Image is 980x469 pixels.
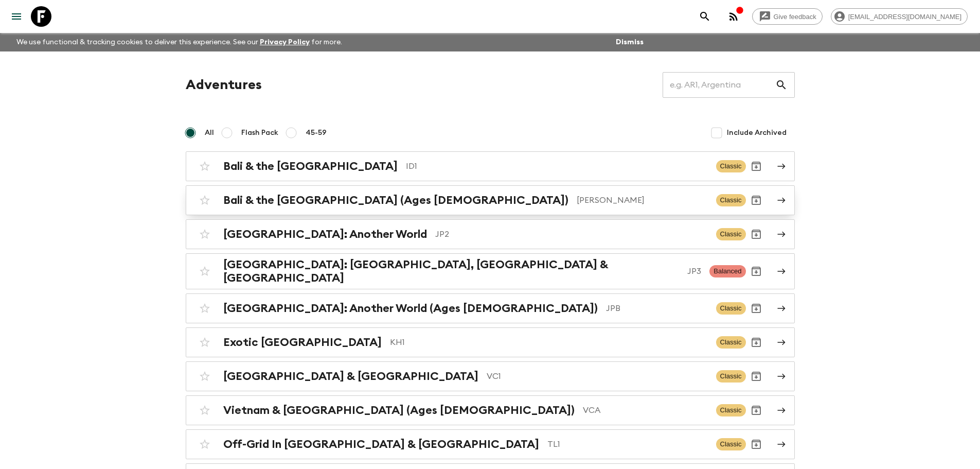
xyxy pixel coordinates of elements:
p: VCA [583,404,708,416]
span: All [205,128,214,138]
h2: Bali & the [GEOGRAPHIC_DATA] [223,160,398,173]
button: Archive [746,434,767,455]
p: We use functional & tracking cookies to deliver this experience. See our for more. [12,33,346,51]
span: Classic [716,438,746,450]
a: Exotic [GEOGRAPHIC_DATA]KH1ClassicArchive [186,327,795,357]
span: Classic [716,160,746,172]
span: [EMAIL_ADDRESS][DOMAIN_NAME] [843,13,967,21]
h1: Adventures [186,75,262,95]
span: Balanced [709,265,745,277]
span: Classic [716,228,746,240]
h2: [GEOGRAPHIC_DATA]: Another World (Ages [DEMOGRAPHIC_DATA]) [223,302,598,315]
p: JP2 [435,228,708,240]
button: Archive [746,332,767,353]
a: Bali & the [GEOGRAPHIC_DATA] (Ages [DEMOGRAPHIC_DATA])[PERSON_NAME]ClassicArchive [186,185,795,215]
button: search adventures [694,6,715,27]
a: [GEOGRAPHIC_DATA]: Another WorldJP2ClassicArchive [186,219,795,249]
p: VC1 [487,370,708,383]
button: menu [6,6,27,27]
a: Privacy Policy [260,39,310,46]
a: [GEOGRAPHIC_DATA]: [GEOGRAPHIC_DATA], [GEOGRAPHIC_DATA] & [GEOGRAPHIC_DATA]JP3BalancedArchive [186,253,795,289]
span: Classic [716,370,746,383]
button: Archive [746,298,767,319]
h2: Off-Grid In [GEOGRAPHIC_DATA] & [GEOGRAPHIC_DATA] [223,438,539,451]
h2: Vietnam & [GEOGRAPHIC_DATA] (Ages [DEMOGRAPHIC_DATA]) [223,404,575,417]
h2: Bali & the [GEOGRAPHIC_DATA] (Ages [DEMOGRAPHIC_DATA]) [223,194,568,207]
div: [EMAIL_ADDRESS][DOMAIN_NAME] [831,8,968,25]
p: JP3 [687,265,701,277]
h2: Exotic [GEOGRAPHIC_DATA] [223,336,382,349]
a: Off-Grid In [GEOGRAPHIC_DATA] & [GEOGRAPHIC_DATA]TL1ClassicArchive [186,429,795,459]
span: Flash Pack [241,128,278,138]
input: e.g. AR1, Argentina [663,71,775,99]
h2: [GEOGRAPHIC_DATA]: Another World [223,228,427,241]
p: TL1 [547,438,708,450]
button: Archive [746,261,767,282]
p: KH1 [390,336,708,349]
span: Classic [716,404,746,416]
span: 45-59 [306,128,327,138]
button: Archive [746,156,767,177]
span: Include Archived [727,128,787,138]
p: JPB [606,302,708,315]
button: Archive [746,400,767,421]
button: Archive [746,366,767,387]
button: Dismiss [613,35,646,49]
a: [GEOGRAPHIC_DATA] & [GEOGRAPHIC_DATA]VC1ClassicArchive [186,361,795,391]
h2: [GEOGRAPHIC_DATA]: [GEOGRAPHIC_DATA], [GEOGRAPHIC_DATA] & [GEOGRAPHIC_DATA] [223,258,680,285]
p: [PERSON_NAME] [577,194,708,206]
span: Classic [716,194,746,206]
a: Bali & the [GEOGRAPHIC_DATA]ID1ClassicArchive [186,151,795,181]
span: Give feedback [768,13,822,21]
a: Vietnam & [GEOGRAPHIC_DATA] (Ages [DEMOGRAPHIC_DATA])VCAClassicArchive [186,395,795,425]
button: Archive [746,190,767,211]
h2: [GEOGRAPHIC_DATA] & [GEOGRAPHIC_DATA] [223,370,478,383]
p: ID1 [406,160,708,172]
span: Classic [716,336,746,349]
span: Classic [716,302,746,315]
a: Give feedback [752,8,823,25]
a: [GEOGRAPHIC_DATA]: Another World (Ages [DEMOGRAPHIC_DATA])JPBClassicArchive [186,293,795,323]
button: Archive [746,224,767,245]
